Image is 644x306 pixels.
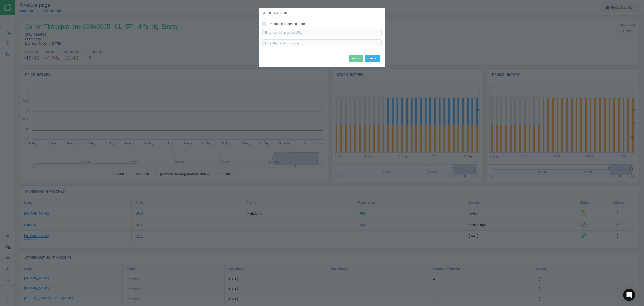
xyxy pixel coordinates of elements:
input: Enter the product option [262,39,382,47]
input: Enter correct product URL [262,29,382,36]
button: Apply [349,55,363,62]
button: Cancel [365,55,380,62]
h5: Matching Changes [262,11,288,15]
div: Open Intercom Messenger [623,289,635,301]
span: Product is absent in store [268,22,306,26]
